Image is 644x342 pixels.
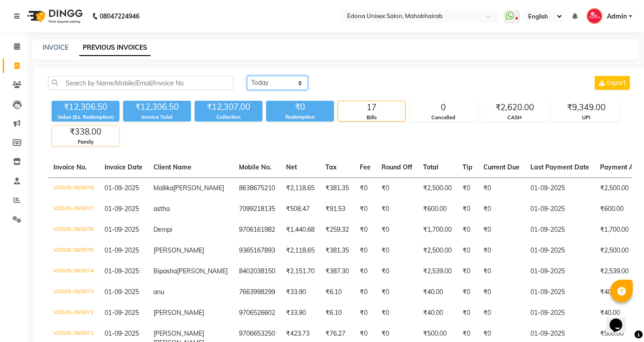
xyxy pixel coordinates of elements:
[53,163,87,171] span: Invoice No.
[376,282,418,303] td: ₹0
[123,101,191,113] div: ₹12,306.50
[423,163,439,171] span: Total
[354,220,376,240] td: ₹0
[457,282,478,303] td: ₹0
[234,303,281,323] td: 9706526602
[530,163,589,171] span: Last Payment Date
[525,240,595,261] td: 01-09-2025
[23,4,85,29] img: logo
[478,199,525,220] td: ₹0
[376,220,418,240] td: ₹0
[105,267,139,275] span: 01-09-2025
[360,163,371,171] span: Fee
[105,163,143,171] span: Invoice Date
[52,126,119,138] div: ₹338.00
[153,288,164,296] span: anu
[195,113,262,121] div: Collection
[153,184,173,192] span: Mallika
[266,113,334,121] div: Redemption
[234,220,281,240] td: 9706161982
[376,303,418,323] td: ₹0
[48,220,99,240] td: V/2025-26/3076
[48,282,99,303] td: V/2025-26/3073
[52,138,119,146] div: Family
[281,261,320,282] td: ₹2,151.70
[525,303,595,323] td: 01-09-2025
[478,178,525,199] td: ₹0
[105,184,139,192] span: 01-09-2025
[457,261,478,282] td: ₹0
[320,240,354,261] td: ₹381.35
[105,329,139,337] span: 01-09-2025
[234,199,281,220] td: 7099218135
[105,205,139,213] span: 01-09-2025
[48,199,99,220] td: V/2025-26/3077
[281,220,320,240] td: ₹1,440.68
[153,267,177,275] span: Bipasha
[173,184,224,192] span: [PERSON_NAME]
[320,303,354,323] td: ₹6.10
[463,163,472,171] span: Tip
[320,199,354,220] td: ₹91.53
[100,4,139,29] b: 08047224946
[195,101,262,113] div: ₹12,307.00
[418,261,457,282] td: ₹2,539.00
[153,205,170,213] span: astha
[234,261,281,282] td: 8402038150
[239,163,272,171] span: Mobile No.
[354,178,376,199] td: ₹0
[478,303,525,323] td: ₹0
[553,101,620,114] div: ₹9,349.00
[607,12,627,21] span: Admin
[338,114,405,122] div: Bills
[606,306,635,333] iframe: chat widget
[153,246,204,254] span: [PERSON_NAME]
[354,261,376,282] td: ₹0
[281,178,320,199] td: ₹2,118.65
[354,199,376,220] td: ₹0
[354,303,376,323] td: ₹0
[105,225,139,234] span: 01-09-2025
[587,8,602,24] img: Admin
[153,225,172,234] span: Dempi
[325,163,337,171] span: Tax
[52,101,119,113] div: ₹12,306.50
[52,113,119,121] div: Value (Ex. Redemption)
[525,199,595,220] td: 01-09-2025
[320,220,354,240] td: ₹259.32
[376,178,418,199] td: ₹0
[320,282,354,303] td: ₹6.10
[48,178,99,199] td: V/2025-26/3078
[478,282,525,303] td: ₹0
[457,178,478,199] td: ₹0
[478,261,525,282] td: ₹0
[266,101,334,113] div: ₹0
[320,178,354,199] td: ₹381.35
[48,261,99,282] td: V/2025-26/3074
[105,246,139,254] span: 01-09-2025
[457,303,478,323] td: ₹0
[234,178,281,199] td: 8638675210
[153,309,204,317] span: [PERSON_NAME]
[525,220,595,240] td: 01-09-2025
[525,282,595,303] td: 01-09-2025
[48,303,99,323] td: V/2025-26/3072
[553,114,620,122] div: UPI
[153,329,204,337] span: [PERSON_NAME]
[338,101,405,114] div: 17
[376,261,418,282] td: ₹0
[481,114,548,122] div: CASH
[79,40,151,56] a: PREVIOUS INVOICES
[410,101,477,114] div: 0
[48,76,234,90] input: Search by Name/Mobile/Email/Invoice No
[595,76,630,90] button: Export
[457,240,478,261] td: ₹0
[105,288,139,296] span: 01-09-2025
[281,199,320,220] td: ₹508.47
[281,240,320,261] td: ₹2,118.65
[418,178,457,199] td: ₹2,500.00
[478,240,525,261] td: ₹0
[281,303,320,323] td: ₹33.90
[483,163,520,171] span: Current Due
[354,240,376,261] td: ₹0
